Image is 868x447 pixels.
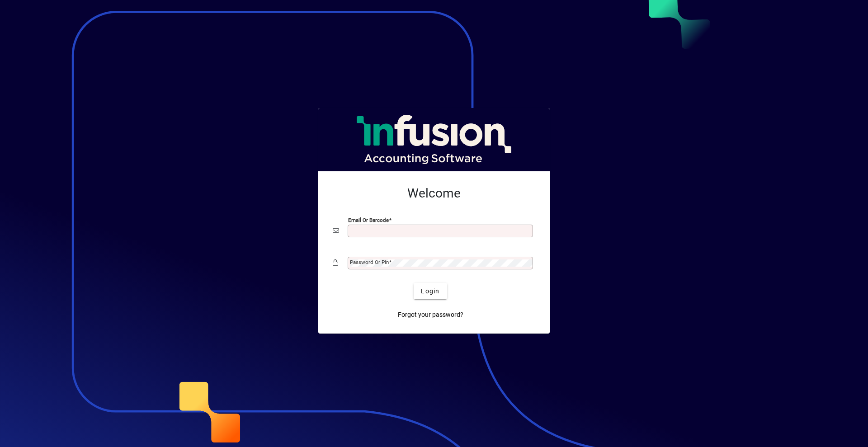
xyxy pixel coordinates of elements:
[414,283,447,299] button: Login
[398,310,463,320] span: Forgot your password?
[348,217,389,223] mat-label: Email or Barcode
[350,259,389,265] mat-label: Password or Pin
[394,306,467,323] a: Forgot your password?
[333,186,535,201] h2: Welcome
[421,287,439,296] span: Login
